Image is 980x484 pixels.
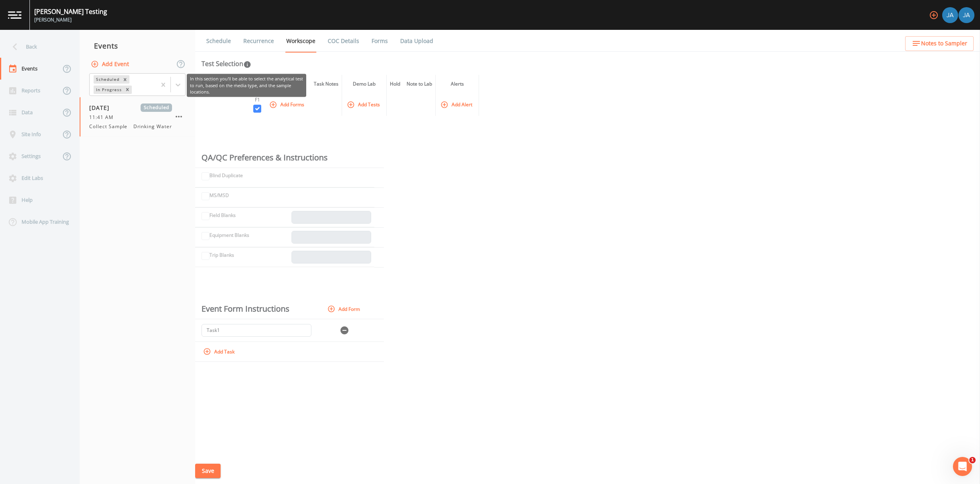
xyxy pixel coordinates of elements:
th: Note to Lab [403,75,436,93]
div: In Progress [94,86,123,94]
span: Collect Sample [89,123,132,130]
label: Equipment Blanks [209,232,249,239]
span: 11:41 AM [89,114,118,121]
div: Scheduled [94,75,121,84]
img: 089de795997cba3e08e1c9c1191b58f5 [958,7,974,23]
div: F1 [253,96,261,103]
div: [PERSON_NAME] [34,16,107,23]
th: Alerts [436,75,479,93]
div: [PERSON_NAME] Testing [34,7,107,16]
th: Task Notes [311,75,342,93]
div: Jason Vasquez [942,7,958,23]
label: Trip Blanks [209,252,234,259]
span: Drinking Water [133,123,172,130]
label: MS/MSD [209,192,229,199]
a: Forms [370,30,389,52]
img: logo [8,11,22,19]
a: Schedule [205,30,232,52]
th: Demo Lab [342,75,387,93]
th: QA/QC Preferences & Instructions [195,148,374,168]
a: Recurrence [242,30,275,52]
iframe: Intercom live chat [953,457,972,476]
button: Save [195,464,221,478]
div: In this section you'll be able to select the analytical test to run, based on the media type, and... [187,74,306,97]
a: Data Upload [399,30,434,52]
button: Add Forms [268,98,307,111]
button: Notes to Sampler [905,36,974,51]
span: 1 [969,457,976,463]
label: Blind Duplicate [209,172,243,179]
div: Events [80,36,195,56]
div: Remove Scheduled [121,75,129,84]
th: Event Form Instructions [195,299,315,319]
div: Remove In Progress [123,86,132,94]
span: [DATE] [89,103,115,112]
button: Add Alert [439,98,475,111]
button: Add Task [201,345,238,358]
th: Hold [387,75,404,93]
span: Scheduled [141,103,172,112]
button: Add Event [89,57,132,72]
label: Field Blanks [209,212,236,219]
div: Test Selection [201,59,251,68]
svg: In this section you'll be able to select the analytical test to run, based on the media type, and... [243,60,251,68]
a: Workscope [285,30,317,53]
a: [DATE]Scheduled11:41 AMCollect SampleDrinking Water [80,97,195,137]
span: Notes to Sampler [921,39,967,49]
a: COC Details [327,30,360,52]
img: 089de795997cba3e08e1c9c1191b58f5 [942,7,958,23]
button: Add Tests [345,98,383,111]
button: Add Form [326,302,363,316]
